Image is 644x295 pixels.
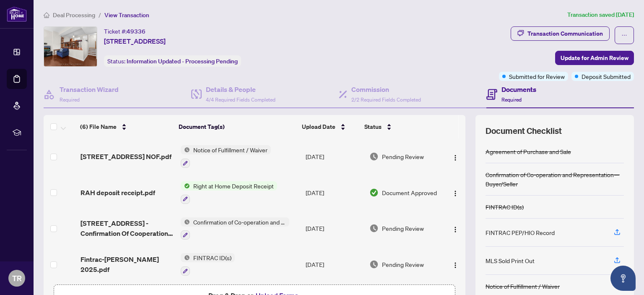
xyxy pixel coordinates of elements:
th: Upload Date [299,115,361,138]
span: FINTRAC ID(s) [190,253,235,262]
button: Status IconConfirmation of Co-operation and Representation—Buyer/Seller [181,217,289,240]
th: Document Tag(s) [175,115,299,138]
h4: Documents [501,84,536,94]
span: ellipsis [621,32,627,38]
span: TR [12,272,22,284]
button: Transaction Communication [511,26,610,41]
button: Logo [449,150,462,163]
th: (6) File Name [77,115,175,138]
div: Notice of Fulfillment / Waiver [486,282,560,291]
img: Logo [452,154,459,161]
td: [DATE] [302,138,366,175]
span: (6) File Name [80,122,117,131]
span: Deposit Submitted [582,72,631,81]
span: Right at Home Deposit Receipt [190,181,277,191]
img: Logo [452,190,459,197]
li: / [99,10,101,20]
h4: Commission [351,84,421,94]
button: Status IconFINTRAC ID(s) [181,253,235,276]
span: Status [364,122,382,131]
span: Document Checklist [486,125,562,137]
img: Status Icon [181,145,190,154]
div: MLS Sold Print Out [486,256,535,265]
td: [DATE] [302,211,366,247]
span: Update for Admin Review [561,51,628,65]
img: IMG-W12181634_1.jpg [44,27,97,66]
span: Required [501,97,522,103]
span: 2/2 Required Fields Completed [351,97,421,103]
span: Document Approved [382,188,437,197]
div: Ticket #: [104,26,145,36]
button: Update for Admin Review [555,51,634,65]
img: Status Icon [181,217,190,227]
span: Fintrac-[PERSON_NAME] 2025.pdf [80,254,174,274]
span: Deal Processing [53,11,95,19]
span: Information Updated - Processing Pending [127,57,238,65]
img: Document Status [369,152,379,161]
span: Upload Date [302,122,335,131]
div: Transaction Communication [527,27,603,40]
img: Status Icon [181,253,190,262]
span: Pending Review [382,224,424,233]
span: Pending Review [382,152,424,161]
span: [STREET_ADDRESS] [104,36,166,46]
img: logo [7,6,27,22]
button: Logo [449,186,462,199]
td: [DATE] [302,175,366,211]
article: Transaction saved [DATE] [567,10,634,20]
h4: Details & People [206,84,275,94]
img: Logo [452,262,459,269]
span: View Transaction [104,11,149,19]
img: Document Status [369,224,379,233]
td: [DATE] [302,246,366,282]
span: home [44,12,49,18]
span: [STREET_ADDRESS] NOF.pdf [80,151,171,162]
button: Status IconRight at Home Deposit Receipt [181,181,277,204]
img: Status Icon [181,181,190,191]
div: Agreement of Purchase and Sale [486,147,571,156]
h4: Transaction Wizard [60,84,119,94]
div: FINTRAC ID(s) [486,202,524,211]
span: Confirmation of Co-operation and Representation—Buyer/Seller [190,217,289,227]
span: Pending Review [382,260,424,269]
div: Confirmation of Co-operation and Representation—Buyer/Seller [486,170,624,188]
button: Status IconNotice of Fulfillment / Waiver [181,145,271,168]
span: Submitted for Review [509,72,565,81]
img: Document Status [369,188,379,197]
button: Open asap [610,266,636,291]
span: Notice of Fulfillment / Waiver [190,145,271,154]
span: [STREET_ADDRESS] - Confirmation Of Cooperation-BROWN.pdf [80,218,174,238]
img: Document Status [369,260,379,269]
span: RAH deposit receipt.pdf [80,188,155,198]
button: Logo [449,258,462,271]
span: 49336 [127,28,145,35]
button: Logo [449,222,462,235]
span: Required [60,97,80,103]
div: Status: [104,55,241,67]
th: Status [361,115,437,138]
span: 4/4 Required Fields Completed [206,97,275,103]
img: Logo [452,226,459,233]
div: FINTRAC PEP/HIO Record [486,228,555,237]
